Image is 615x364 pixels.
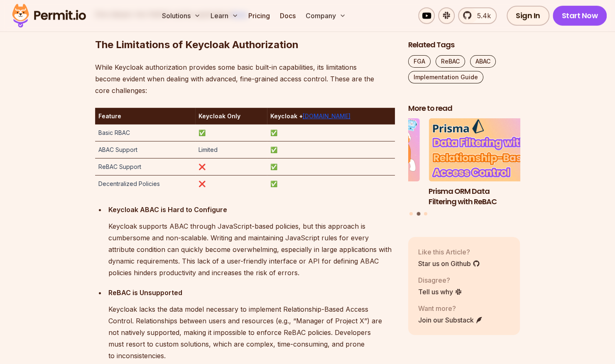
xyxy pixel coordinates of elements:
[429,119,541,182] img: Prisma ORM Data Filtering with ReBAC
[245,7,273,24] a: Pricing
[408,55,431,68] a: FGA
[408,40,520,50] h2: Related Tags
[303,112,350,120] a: [DOMAIN_NAME]
[418,259,480,269] a: Star us on Github
[417,212,420,216] button: Go to slide 2
[95,159,196,176] td: ReBAC Support
[195,142,267,159] td: Limited
[108,205,227,214] strong: Keycloak ABAC is Hard to Configure
[424,213,427,216] button: Go to slide 3
[436,55,465,68] a: ReBAC
[108,288,182,297] strong: ReBAC is Unsupported
[408,71,483,83] a: Implementation Guide
[553,6,607,26] a: Start Now
[470,55,496,68] a: ABAC
[472,11,491,21] span: 5.4k
[429,119,541,207] li: 2 of 3
[418,247,480,257] p: Like this Article?
[409,213,413,216] button: Go to slide 1
[418,275,462,285] p: Disagree?
[267,176,395,193] td: ✅
[195,108,267,125] th: Keycloak Only
[108,303,395,362] p: Keycloak lacks the data model necessary to implement Relationship-Based Access Control. Relations...
[195,159,267,176] td: ❌
[95,176,196,193] td: Decentralized Policies
[418,287,462,297] a: Tell us why
[302,7,349,24] button: Company
[408,103,520,114] h2: More to read
[8,2,90,30] img: Permit logo
[95,108,196,125] th: Feature
[429,186,541,207] h3: Prisma ORM Data Filtering with ReBAC
[308,119,420,207] li: 1 of 3
[267,142,395,159] td: ✅
[429,119,541,207] a: Prisma ORM Data Filtering with ReBACPrisma ORM Data Filtering with ReBAC
[308,186,420,207] h3: Why JWTs Can’t Handle AI Agent Access
[418,315,483,325] a: Join our Substack
[267,159,395,176] td: ✅
[267,108,395,125] th: Keycloak +
[95,125,196,142] td: Basic RBAC
[95,142,196,159] td: ABAC Support
[195,125,267,142] td: ✅
[108,220,395,278] p: Keycloak supports ABAC through JavaScript-based policies, but this approach is cumbersome and non...
[207,7,242,24] button: Learn
[507,6,549,26] a: Sign In
[267,125,395,142] td: ✅
[195,176,267,193] td: ❌
[418,303,483,313] p: Want more?
[458,7,497,24] a: 5.4k
[95,61,395,96] p: While Keycloak authorization provides some basic built-in capabilities, its limitations become ev...
[159,7,204,24] button: Solutions
[277,7,299,24] a: Docs
[408,119,520,217] div: Posts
